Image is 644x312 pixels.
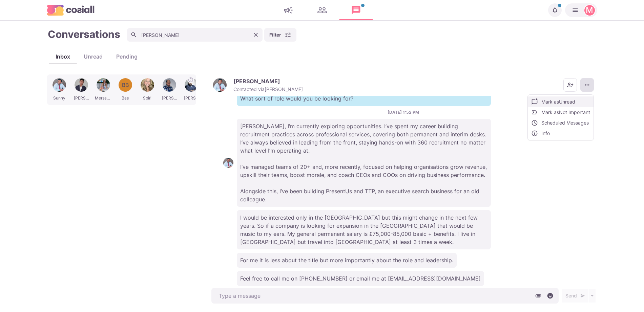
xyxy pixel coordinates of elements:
[586,6,593,14] div: Martin
[533,291,543,301] button: Attach files
[233,86,303,92] p: Contacted via [PERSON_NAME]
[251,30,261,40] button: Clear
[548,3,562,17] button: Notifications
[237,271,484,286] p: Feel free to call me on [PHONE_NUMBER] or email me at [EMAIL_ADDRESS][DOMAIN_NAME]
[233,78,280,85] p: [PERSON_NAME]
[562,289,588,303] button: Send
[237,210,491,249] p: I would be interested only in the [GEOGRAPHIC_DATA] but this might change in the next few years. ...
[213,78,303,92] button: Sunny Maini[PERSON_NAME]Contacted via[PERSON_NAME]
[580,78,594,92] button: More menu
[109,52,144,61] div: Pending
[213,78,227,92] img: Sunny Maini
[264,28,296,42] button: Filter
[563,78,577,92] button: Add add contacts
[49,52,77,61] div: Inbox
[48,28,120,40] h1: Conversations
[47,5,95,15] img: logo
[388,109,419,115] p: [DATE] 1:52 PM
[77,52,109,61] div: Unread
[565,3,597,17] button: Martin
[127,28,263,42] input: Search conversations
[223,158,233,168] img: Sunny Maini
[545,291,555,301] button: Select emoji
[237,119,491,207] p: [PERSON_NAME], I’m currently exploring opportunities. I’ve spent my career building recruitment p...
[237,253,457,268] p: For me it is less about the title but more importantly about the role and leadership.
